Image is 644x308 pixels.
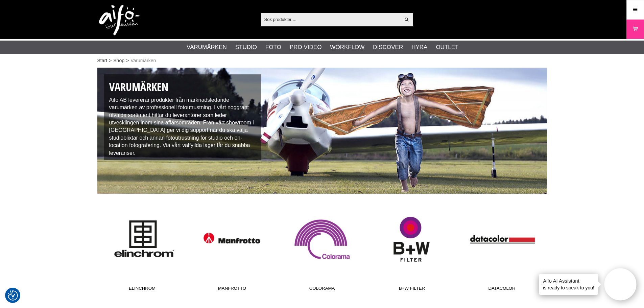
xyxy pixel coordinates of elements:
a: Manfrotto [187,203,277,294]
a: Datacolor [457,203,547,294]
a: Shop [113,57,124,64]
span: Elinchrom [97,285,187,294]
a: Start [97,57,108,64]
div: is ready to speak to you! [539,274,598,295]
a: Foto [265,43,281,52]
a: Hyra [411,43,427,52]
a: Pro Video [290,43,321,52]
input: Sök produkter ... [261,14,401,24]
span: > [126,57,129,64]
a: Outlet [436,43,458,52]
a: Varumärken [187,43,227,52]
span: Manfrotto [187,285,277,294]
h1: Varumärken [109,79,257,95]
span: B+W Filter [367,285,457,294]
img: Revisit consent button [8,290,18,301]
a: Workflow [330,43,364,52]
span: > [109,57,112,64]
a: Colorama [277,203,367,294]
img: Aifo Varumärken / About us [97,68,547,194]
button: Samtyckesinställningar [8,289,18,302]
h4: Aifo AI Assistant [543,277,594,284]
a: B+W Filter [367,203,457,294]
a: Discover [373,43,403,52]
a: Elinchrom [97,203,187,294]
div: Aifo AB levererar produkter från marknadsledande varumärken av professionell fotoutrustning. I vå... [104,74,262,160]
span: Datacolor [457,285,547,294]
span: Colorama [277,285,367,294]
span: Varumärken [130,57,156,64]
a: Studio [235,43,257,52]
img: logo.png [99,5,140,35]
